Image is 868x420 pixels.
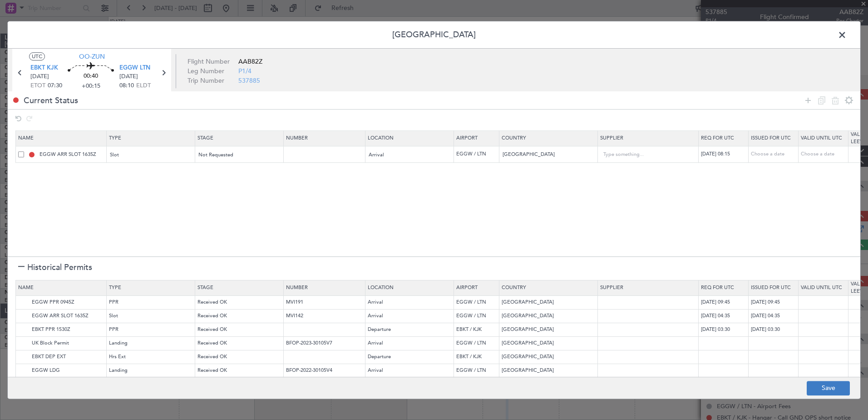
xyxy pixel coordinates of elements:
div: [DATE] 08:15 [701,151,748,159]
th: Valid Until Utc [799,280,848,296]
div: Choose a date [751,151,798,159]
span: Valid Until Utc [801,135,842,141]
span: Issued For Utc [751,135,791,141]
header: [GEOGRAPHIC_DATA] [8,21,860,49]
th: Req For Utc [699,280,749,296]
td: [DATE] 04:35 [749,310,799,323]
td: [DATE] 09:45 [749,296,799,310]
td: [DATE] 04:35 [699,310,749,323]
button: Save [807,381,850,395]
div: Choose a date [801,151,848,159]
td: [DATE] 03:30 [749,323,799,337]
span: Req For Utc [701,135,734,141]
td: [DATE] 09:45 [699,296,749,310]
td: [DATE] 03:30 [699,323,749,337]
th: Issued For Utc [749,280,799,296]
